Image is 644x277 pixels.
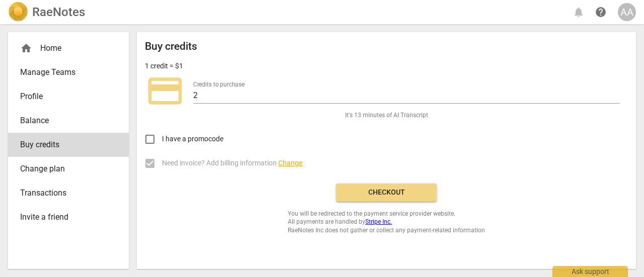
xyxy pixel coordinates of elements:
div: Ask support [552,266,628,277]
span: It's 13 minutes of AI Transcript [345,111,428,120]
p: 1 credit = $1 [145,61,183,71]
label: Credits to purchase [193,81,245,87]
div: Home [8,36,129,60]
a: Help [592,3,610,21]
h2: Buy credits [145,40,197,53]
a: Stripe Inc. [365,218,392,225]
a: Transactions [8,181,129,205]
a: Profile [8,84,129,109]
span: home [20,42,32,54]
span: Buy credits [20,139,109,151]
span: Checkout [344,188,429,198]
span: Transactions [20,187,109,199]
a: LogoRaeNotes [8,2,85,22]
span: Need invoice? Add billing information [162,158,302,168]
span: Invite a friend [20,211,109,223]
span: Balance [20,115,109,127]
span: help [595,6,607,18]
a: Manage Teams [8,60,129,84]
div: Home [20,42,109,54]
span: You will be redirected to the payment service provider website. All payments are handled by RaeNo... [288,210,485,235]
span: Change [278,159,302,167]
a: Buy credits [8,133,129,157]
a: Invite a friend [8,205,129,229]
span: Manage Teams [20,66,109,78]
span: I have a promocode [162,134,223,144]
span: credit_card [145,71,185,111]
button: Checkout [336,183,437,202]
span: Profile [20,90,109,103]
a: Balance [8,109,129,133]
img: Logo [8,2,28,22]
h2: RaeNotes [32,5,85,19]
a: Change plan [8,157,129,181]
span: Change plan [20,163,109,175]
button: AA [618,3,636,21]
